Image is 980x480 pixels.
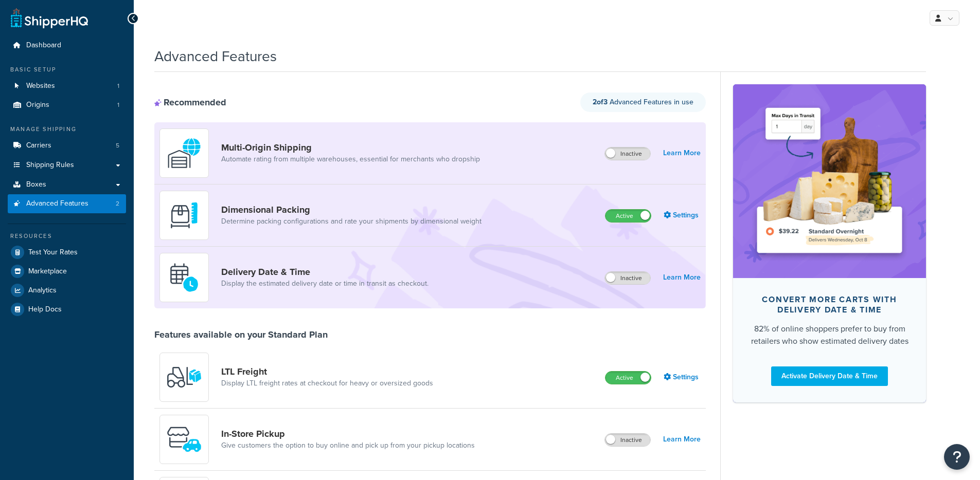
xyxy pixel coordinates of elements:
a: Boxes [8,175,126,194]
img: gfkeb5ejjkALwAAAABJRU5ErkJggg== [166,260,202,296]
a: Learn More [663,146,701,160]
img: feature-image-ddt-36eae7f7280da8017bfb280eaccd9c446f90b1fe08728e4019434db127062ab4.png [749,100,911,262]
a: Settings [664,208,701,223]
li: Advanced Features [8,194,126,213]
span: Websites [26,82,55,90]
button: Open Resource Center [944,444,970,470]
span: Marketplace [28,267,67,276]
a: Delivery Date & Time [221,266,429,278]
li: Carriers [8,136,126,155]
img: wfgcfpwTIucLEAAAAASUVORK5CYII= [166,421,202,457]
img: y79ZsPf0fXUFUhFXDzUgf+ktZg5F2+ohG75+v3d2s1D9TjoU8PiyCIluIjV41seZevKCRuEjTPPOKHJsQcmKCXGdfprl3L4q7... [166,359,202,395]
img: DTVBYsAAAAAASUVORK5CYII= [166,197,202,233]
a: Settings [664,370,701,384]
a: Display LTL freight rates at checkout for heavy or oversized goods [221,378,433,389]
span: Carriers [26,141,51,150]
a: Activate Delivery Date & Time [771,366,888,386]
img: WatD5o0RtDAAAAAElFTkSuQmCC [166,135,202,171]
label: Inactive [605,434,650,446]
a: Learn More [663,270,701,285]
span: 1 [117,82,119,90]
a: Test Your Rates [8,243,126,262]
div: Recommended [154,97,226,108]
strong: 2 of 3 [593,97,608,107]
h1: Advanced Features [154,46,277,66]
a: Learn More [663,432,701,447]
div: Resources [8,232,126,241]
div: Features available on your Standard Plan [154,329,328,340]
a: Origins1 [8,96,126,115]
span: 1 [117,101,119,109]
span: Test Your Rates [28,248,78,257]
span: 5 [116,141,119,150]
a: Shipping Rules [8,156,126,175]
label: Inactive [605,147,650,160]
span: Origins [26,101,49,109]
a: Display the estimated delivery date or time in transit as checkout. [221,279,429,289]
span: 2 [116,199,119,208]
span: Help Docs [28,305,62,314]
label: Inactive [605,272,650,284]
a: Help Docs [8,300,126,319]
a: Websites1 [8,77,126,96]
a: Dashboard [8,36,126,55]
span: Advanced Features in use [593,97,693,107]
div: Manage Shipping [8,125,126,134]
a: Multi-Origin Shipping [221,142,480,153]
a: Determine packing configurations and rate your shipments by dimensional weight [221,216,482,227]
label: Active [605,210,651,222]
a: Automate rating from multiple warehouses, essential for merchants who dropship [221,154,480,164]
a: Advanced Features2 [8,194,126,213]
div: Convert more carts with delivery date & time [750,294,910,315]
a: Carriers5 [8,136,126,155]
a: Dimensional Packing [221,204,482,215]
span: Dashboard [26,41,61,50]
span: Analytics [28,286,57,295]
li: Origins [8,96,126,115]
a: Give customers the option to buy online and pick up from your pickup locations [221,440,475,451]
label: Active [605,372,651,384]
a: In-Store Pickup [221,428,475,439]
span: Shipping Rules [26,161,74,170]
a: Analytics [8,281,126,300]
a: LTL Freight [221,366,433,377]
span: Advanced Features [26,199,88,208]
div: 82% of online shoppers prefer to buy from retailers who show estimated delivery dates [750,323,910,347]
a: Marketplace [8,262,126,281]
li: Websites [8,77,126,96]
span: Boxes [26,180,46,189]
div: Basic Setup [8,65,126,74]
